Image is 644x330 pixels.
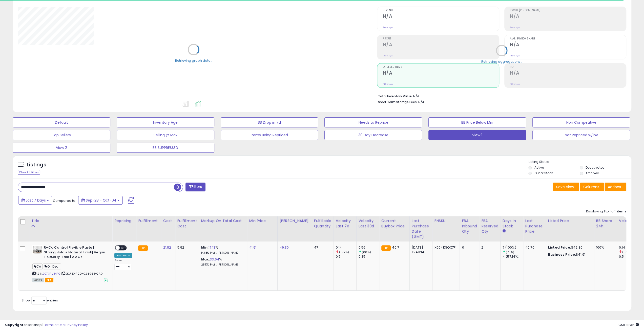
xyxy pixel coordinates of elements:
small: (60%) [362,250,371,254]
p: 25.17% Profit [PERSON_NAME] [201,263,243,267]
div: BB Share 24h. [596,218,615,229]
button: Last 7 Days [18,196,52,205]
b: Max: [201,257,210,262]
div: Retrieving graph data.. [175,58,212,63]
div: Listed Price [548,218,592,224]
label: Out of Stock [534,171,553,175]
span: Compared to: [53,198,76,203]
div: Title [31,218,110,224]
button: Inventory Age [117,117,214,127]
button: Top Sellers [13,130,110,140]
small: (-72%) [622,250,632,254]
p: Listing States: [528,160,631,164]
button: View 1 [428,130,526,140]
button: BB Price Below Min [428,117,526,127]
div: 0.14 [336,245,356,250]
b: Min: [201,245,209,250]
span: 40.7 [392,245,399,250]
label: Deactivated [586,165,605,170]
div: 0.35 [359,254,379,259]
div: 4 (57.14%) [503,254,523,259]
a: B073RV34FG [43,272,60,276]
span: All listings currently available for purchase on Amazon [32,278,44,282]
div: 2 [481,245,496,250]
div: Markup on Total Cost [201,218,245,224]
div: 100% [596,245,613,250]
button: Columns [580,183,604,191]
div: $41.91 [548,252,590,257]
button: Needs to Reprice [324,117,422,127]
div: [PERSON_NAME] [280,218,310,224]
div: 40.70 [525,245,542,250]
button: View 2 [13,143,110,153]
div: Days In Stock [503,218,521,229]
div: FNSKU [434,218,458,224]
div: Velocity Last 30d [359,218,377,229]
button: Sep-28 - Oct-04 [78,196,123,205]
div: FBA Reserved Qty [481,218,498,234]
small: (75%) [506,250,514,254]
span: FBA [45,278,53,282]
div: 7 (100%) [503,245,523,250]
button: Filters [185,183,205,191]
div: FBA inbound Qty [462,218,477,234]
small: FBA [138,245,148,251]
span: Sep-28 - Oct-04 [86,198,116,203]
button: Save View [553,183,579,191]
div: Last Purchase Date (GMT) [412,218,430,239]
div: Fulfillment [138,218,159,224]
a: Terms of Use [43,322,65,327]
span: | SKU: D-RCO-028964-CAD [61,272,102,276]
span: Columns [583,184,599,189]
b: Listed Price: [548,245,571,250]
label: Active [534,165,544,170]
button: Non Competitive [532,117,630,127]
div: Displaying 1 to 1 of 1 items [586,209,626,214]
div: X004KSOX7P [434,245,456,250]
button: BB Drop in 7d [221,117,318,127]
button: 30 Day Decrease [324,130,422,140]
div: 0.56 [359,245,379,250]
button: Default [13,117,110,127]
a: Privacy Policy [66,322,88,327]
div: ASIN: [32,245,108,281]
span: Last 7 Days [26,198,46,203]
small: Days In Stock. [503,229,506,233]
span: 2025-10-12 21:32 GMT [618,322,639,327]
div: [DATE] 15:43:14 [412,245,428,254]
a: 49.30 [280,245,289,250]
span: On Deal [43,263,61,269]
div: 0 [462,245,475,250]
button: Actions [605,183,626,191]
span: Show: entries [22,298,58,303]
a: 41.91 [249,245,257,250]
a: 21.82 [163,245,171,250]
div: Current Buybox Price [381,218,407,229]
div: Amazon AI [114,253,132,258]
img: 41I0LE3hGiL._SL40_.jpg [32,245,43,254]
div: $49.30 [548,245,590,250]
span: OFF [120,246,128,250]
div: % [201,245,243,255]
div: % [201,257,243,267]
strong: Copyright [5,322,24,327]
div: Repricing [114,218,134,224]
button: Not Repriced w/inv [532,130,630,140]
b: Business Price: [548,252,576,257]
div: seller snap | | [5,323,88,327]
th: The percentage added to the cost of goods (COGS) that forms the calculator for Min & Max prices. [199,216,247,241]
a: 17.13 [209,245,215,250]
span: CA [32,263,43,269]
div: Velocity Last 7d [336,218,354,229]
div: 0.5 [336,254,356,259]
div: Preset: [114,259,132,270]
div: Cost [163,218,173,224]
small: (-72%) [339,250,349,254]
div: Velocity [619,218,637,224]
button: Selling @ Max [117,130,214,140]
button: Items Being Repriced [221,130,318,140]
div: 0.14 [619,245,639,250]
button: BB SUPPRESSED [117,143,214,153]
p: 14.63% Profit [PERSON_NAME] [201,251,243,255]
div: Fulfillable Quantity [314,218,331,229]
